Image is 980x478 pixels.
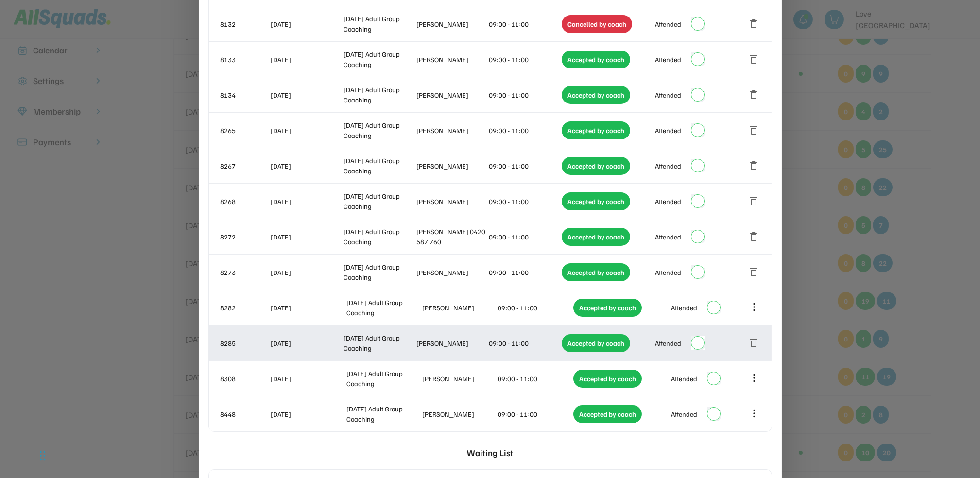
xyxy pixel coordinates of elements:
[748,124,760,136] button: delete
[748,18,760,30] button: delete
[416,226,487,247] div: [PERSON_NAME] 0420 587 760
[562,86,630,104] div: Accepted by coach
[416,338,487,348] div: [PERSON_NAME]
[271,232,342,242] div: [DATE]
[655,161,681,171] div: Attended
[748,231,760,242] button: delete
[573,299,642,317] div: Accepted by coach
[271,303,345,313] div: [DATE]
[748,195,760,207] button: delete
[498,374,572,384] div: 09:00 - 11:00
[562,192,630,210] div: Accepted by coach
[655,196,681,206] div: Attended
[498,303,572,313] div: 09:00 - 11:00
[467,442,513,464] div: Waiting List
[422,303,496,313] div: [PERSON_NAME]
[489,232,560,242] div: 09:00 - 11:00
[346,404,420,424] div: [DATE] Adult Group Coaching
[498,409,572,419] div: 09:00 - 11:00
[489,125,560,136] div: 09:00 - 11:00
[271,409,345,419] div: [DATE]
[655,125,681,136] div: Attended
[344,85,414,105] div: [DATE] Adult Group Coaching
[655,90,681,100] div: Attended
[221,232,269,242] div: 8272
[573,405,642,423] div: Accepted by coach
[748,160,760,171] button: delete
[221,303,269,313] div: 8282
[422,409,496,419] div: [PERSON_NAME]
[671,409,697,419] div: Attended
[344,14,414,34] div: [DATE] Adult Group Coaching
[344,191,414,211] div: [DATE] Adult Group Coaching
[271,54,342,65] div: [DATE]
[271,338,342,348] div: [DATE]
[344,333,414,353] div: [DATE] Adult Group Coaching
[655,54,681,65] div: Attended
[221,196,269,206] div: 8268
[271,267,342,277] div: [DATE]
[221,409,269,419] div: 8448
[221,19,269,29] div: 8132
[562,51,630,68] div: Accepted by coach
[221,90,269,100] div: 8134
[344,262,414,282] div: [DATE] Adult Group Coaching
[489,338,560,348] div: 09:00 - 11:00
[562,121,630,139] div: Accepted by coach
[416,54,487,65] div: [PERSON_NAME]
[416,267,487,277] div: [PERSON_NAME]
[221,125,269,136] div: 8265
[416,196,487,206] div: [PERSON_NAME]
[655,232,681,242] div: Attended
[489,196,560,206] div: 09:00 - 11:00
[346,297,420,318] div: [DATE] Adult Group Coaching
[489,19,560,29] div: 09:00 - 11:00
[655,267,681,277] div: Attended
[271,125,342,136] div: [DATE]
[489,161,560,171] div: 09:00 - 11:00
[271,196,342,206] div: [DATE]
[748,337,760,349] button: delete
[416,161,487,171] div: [PERSON_NAME]
[271,19,342,29] div: [DATE]
[562,157,630,175] div: Accepted by coach
[655,19,681,29] div: Attended
[573,370,642,388] div: Accepted by coach
[344,155,414,176] div: [DATE] Adult Group Coaching
[221,374,269,384] div: 8308
[671,303,697,313] div: Attended
[271,161,342,171] div: [DATE]
[489,90,560,100] div: 09:00 - 11:00
[344,120,414,140] div: [DATE] Adult Group Coaching
[748,89,760,101] button: delete
[422,374,496,384] div: [PERSON_NAME]
[748,266,760,278] button: delete
[221,338,269,348] div: 8285
[416,19,487,29] div: [PERSON_NAME]
[562,228,630,246] div: Accepted by coach
[489,267,560,277] div: 09:00 - 11:00
[416,125,487,136] div: [PERSON_NAME]
[489,54,560,65] div: 09:00 - 11:00
[344,226,414,247] div: [DATE] Adult Group Coaching
[748,53,760,65] button: delete
[271,90,342,100] div: [DATE]
[655,338,681,348] div: Attended
[344,49,414,69] div: [DATE] Adult Group Coaching
[562,263,630,281] div: Accepted by coach
[221,161,269,171] div: 8267
[271,374,345,384] div: [DATE]
[562,334,630,352] div: Accepted by coach
[221,54,269,65] div: 8133
[671,374,697,384] div: Attended
[562,15,632,33] div: Cancelled by coach
[221,267,269,277] div: 8273
[346,368,420,389] div: [DATE] Adult Group Coaching
[416,90,487,100] div: [PERSON_NAME]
